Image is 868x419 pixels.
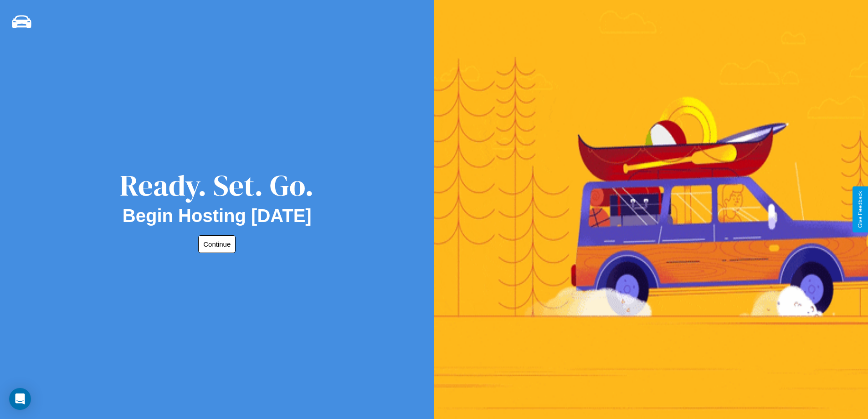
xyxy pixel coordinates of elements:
div: Ready. Set. Go. [120,165,314,206]
h2: Begin Hosting [DATE] [123,206,312,226]
div: Give Feedback [857,191,863,228]
button: Continue [198,235,236,253]
div: Open Intercom Messenger [9,388,31,410]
